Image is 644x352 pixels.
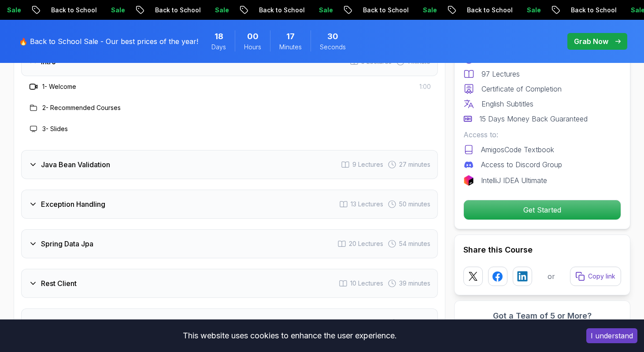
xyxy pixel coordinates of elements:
[349,239,383,248] span: 20 Lectures
[481,175,547,186] p: IntelliJ IDEA Ultimate
[399,160,430,169] span: 27 minutes
[351,200,383,209] span: 13 Lectures
[279,43,302,51] span: Minutes
[42,82,76,91] h3: 1 - Welcome
[247,30,259,43] span: 0 Hours
[41,318,146,328] h3: Task Execution And Scheduling
[413,6,441,15] p: Sale
[481,99,533,109] p: English Subtitles
[419,82,431,91] span: 1:00
[42,103,121,112] h3: 2 - Recommended Courses
[574,36,608,47] p: Grab Now
[463,310,621,322] h3: Got a Team of 5 or More?
[327,30,338,43] span: 30 Seconds
[481,69,520,79] p: 97 Lectures
[320,43,346,51] span: Seconds
[399,200,430,209] span: 50 minutes
[350,279,383,288] span: 10 Lectures
[570,267,621,286] button: Copy link
[21,150,438,179] button: Java Bean Validation9 Lectures 27 minutes
[145,6,205,15] p: Back to School
[399,239,430,248] span: 54 minutes
[517,6,545,15] p: Sale
[205,6,233,15] p: Sale
[249,6,309,15] p: Back to School
[586,328,637,343] button: Accept cookies
[7,326,573,345] div: This website uses cookies to enhance the user experience.
[401,319,430,327] span: 21 minutes
[41,199,105,209] h3: Exception Handling
[21,269,438,298] button: Rest Client10 Lectures 39 minutes
[211,43,226,51] span: Days
[463,129,621,140] p: Access to:
[21,308,438,337] button: Task Execution And Scheduling6 Lectures 21 minutes
[588,272,615,281] p: Copy link
[353,6,413,15] p: Back to School
[352,160,383,169] span: 9 Lectures
[41,6,101,15] p: Back to School
[561,6,621,15] p: Back to School
[21,229,438,258] button: Spring Data Jpa20 Lectures 54 minutes
[354,319,385,327] span: 6 Lectures
[19,36,198,47] p: 🔥 Back to School Sale - Our best prices of the year!
[463,175,474,186] img: jetbrains logo
[41,159,110,170] h3: Java Bean Validation
[481,144,554,155] p: AmigosCode Textbook
[481,84,562,94] p: Certificate of Completion
[286,30,295,43] span: 17 Minutes
[41,238,93,249] h3: Spring Data Jpa
[479,114,588,124] p: 15 Days Money Back Guaranteed
[41,278,77,289] h3: Rest Client
[42,125,68,133] h3: 3 - Slides
[215,30,223,43] span: 18 Days
[548,271,555,282] p: or
[309,6,337,15] p: Sale
[481,159,562,170] p: Access to Discord Group
[244,43,261,51] span: Hours
[463,244,621,256] h2: Share this Course
[457,6,517,15] p: Back to School
[101,6,130,15] p: Sale
[21,190,438,219] button: Exception Handling13 Lectures 50 minutes
[399,279,430,288] span: 39 minutes
[463,200,621,220] button: Get Started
